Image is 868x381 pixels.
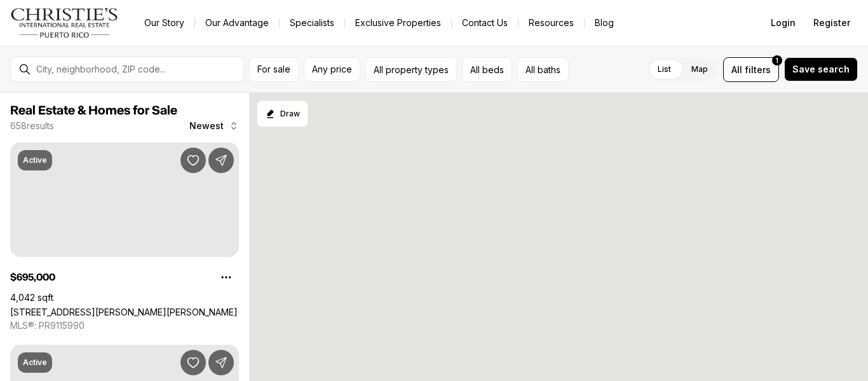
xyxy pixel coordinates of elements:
button: Newest [182,113,247,139]
button: Any price [304,57,360,82]
button: Allfilters1 [723,57,779,82]
button: Save Property: Calle Malaga E-17 VISTAMAR MARINA ESTE [180,350,206,375]
a: Our Story [134,14,194,32]
button: Login [763,10,803,36]
button: Contact Us [452,14,518,32]
a: Specialists [280,14,344,32]
button: Register [806,10,858,36]
button: All property types [365,57,457,82]
a: Exclusive Properties [345,14,451,32]
span: Newest [189,121,224,131]
label: List [648,58,681,81]
span: 1 [776,55,778,66]
p: Active [23,155,47,165]
span: Real Estate & Homes for Sale [10,104,177,117]
button: All baths [517,57,569,82]
span: For sale [257,64,290,74]
button: Start drawing [257,100,308,127]
button: Property options [214,265,239,290]
span: All [731,63,742,76]
span: Login [771,18,796,28]
a: 1400 AMERICO MIRANDA AVE, SAN JUAN PR, 00926 [10,307,238,317]
button: For sale [249,57,299,82]
p: Active [23,357,47,368]
span: Register [813,18,850,28]
a: Resources [519,14,584,32]
span: Save search [792,64,850,74]
p: 658 results [10,121,54,131]
span: Any price [312,64,352,74]
button: All beds [462,57,512,82]
button: Save Property: 1400 AMERICO MIRANDA AVE [180,148,206,173]
label: Map [681,58,718,81]
button: Save search [784,57,858,81]
a: Our Advantage [195,14,279,32]
a: Blog [585,14,624,32]
img: logo [10,8,119,38]
span: filters [745,63,771,76]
